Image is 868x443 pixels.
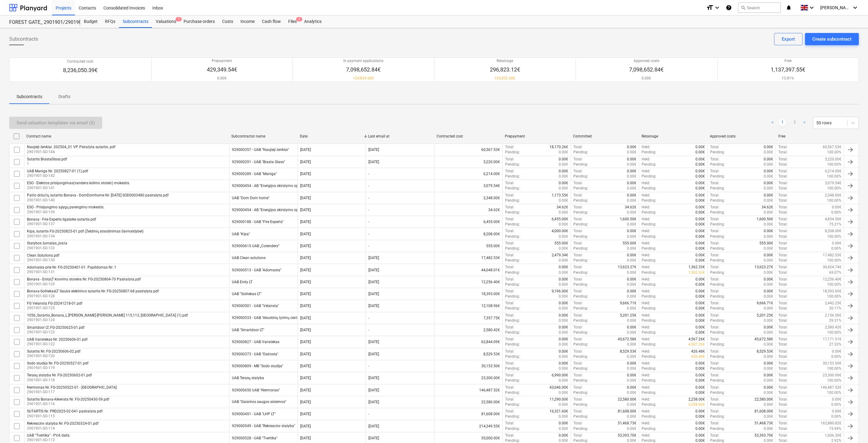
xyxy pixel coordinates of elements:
[642,145,650,150] p: Held :
[827,198,841,203] p: 100.00%
[434,289,502,299] div: 18,393.00€
[559,157,568,162] p: 0.00€
[549,145,568,150] p: 18,170.26€
[573,162,588,167] p: Pending :
[778,186,788,191] p: Total :
[573,205,583,210] p: Total :
[757,217,773,222] p: 1,600.50€
[764,234,773,239] p: 0.00€
[368,148,379,152] div: [DATE]
[695,205,705,210] p: 0.00€
[710,134,773,138] div: Approved costs
[837,414,868,443] iframe: Chat Widget
[710,234,725,239] p: Pending :
[101,16,119,28] div: RFQs
[827,150,841,155] p: 100.00%
[778,198,788,203] p: Total :
[774,33,803,45] button: Export
[710,217,719,222] p: Total :
[713,4,721,11] i: keyboard_arrow_down
[285,16,300,28] div: Files
[764,229,773,234] p: 0.00€
[180,16,218,28] a: Purchase orders
[559,186,568,191] p: 0.00€
[573,134,636,138] div: Committed
[368,232,369,236] div: -
[627,150,636,155] p: 0.00€
[27,198,169,203] p: 2901901-SO-140
[573,222,588,227] p: Pending :
[573,150,588,155] p: Pending :
[573,145,583,150] p: Total :
[505,229,514,234] p: Total :
[300,16,325,28] div: Analytics
[764,145,773,150] p: 0.00€
[779,119,786,126] a: Page 1 is your current page
[63,59,98,64] p: Contracted cost
[627,181,636,186] p: 0.00€
[695,210,705,215] p: 0.00€
[778,234,788,239] p: Total :
[820,5,851,10] span: [PERSON_NAME]
[573,186,588,191] p: Pending :
[642,222,656,227] p: Pending :
[778,210,788,215] p: Total :
[27,210,104,215] p: 2901901-SO-139
[152,16,180,28] div: Valuations
[778,145,788,150] p: Total :
[778,217,788,222] p: Total :
[434,397,502,407] div: 22,580.00€
[710,145,719,150] p: Total :
[434,409,502,419] div: 81,608.00€
[642,198,656,203] p: Pending :
[782,35,795,43] div: Export
[710,169,719,174] p: Total :
[620,217,636,222] p: 1,600.50€
[710,162,725,167] p: Pending :
[629,76,664,81] p: 0.00€
[778,157,788,162] p: Total :
[434,361,502,371] div: 30,153.50€
[207,76,237,81] p: 0.00€
[505,234,520,239] p: Pending :
[9,35,38,43] span: Subcontracts
[434,421,502,431] div: 214,349.55€
[559,150,568,155] p: 0.00€
[825,181,841,186] p: 3,079.54€
[827,234,841,239] p: 100.00%
[80,16,101,28] a: Budget
[285,16,300,28] a: Files2
[434,313,502,323] div: 7,357.75€
[434,349,502,359] div: 8,529.53€
[642,157,650,162] p: Held :
[778,169,788,174] p: Total :
[710,198,725,203] p: Pending :
[300,220,311,224] div: [DATE]
[764,186,773,191] p: 0.00€
[764,181,773,186] p: 0.00€
[232,184,314,188] div: 929000454 - AB "Energijos skirstymo operatorius"
[552,229,568,234] p: 4,000.00€
[505,145,514,150] p: Total :
[231,134,295,138] div: Subcontractor name
[778,193,788,198] p: Total :
[695,234,705,239] p: 0.00€
[552,217,568,222] p: 6,455.00€
[232,208,314,212] div: 929000454 - AB "Energijos skirstymo operatorius"
[627,198,636,203] p: 0.00€
[559,210,568,215] p: 0.00€
[232,232,250,236] div: UAB "Kipa"
[434,373,502,383] div: 23,300.00€
[505,181,514,186] p: Total :
[559,234,568,239] p: 0.00€
[710,157,719,162] p: Total :
[741,5,746,10] span: search
[434,337,502,347] div: 62,844.09€
[218,16,237,28] div: Costs
[258,16,285,28] div: Cash flow
[710,181,719,186] p: Total :
[642,210,656,215] p: Pending :
[695,181,705,186] p: 0.00€
[27,221,96,227] p: 2901901-SO-137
